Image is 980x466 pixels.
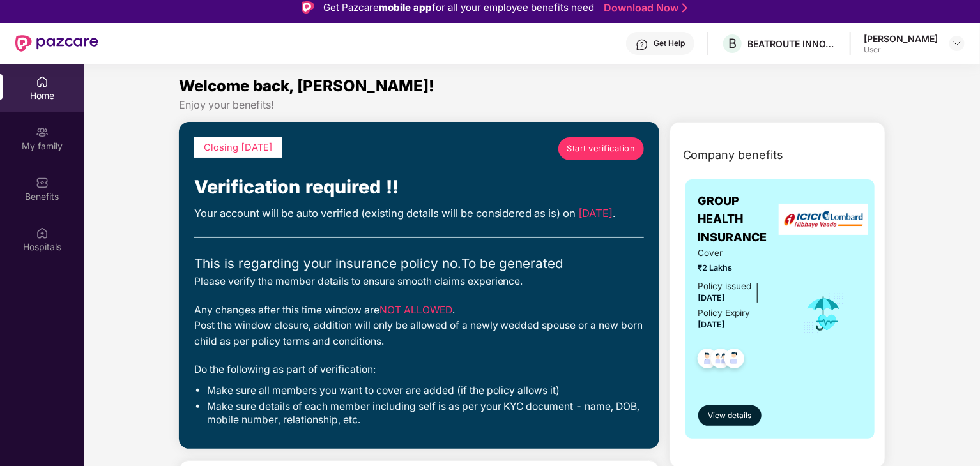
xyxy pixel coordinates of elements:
div: BEATROUTE INNOVATIONS PRIVATE LIMITE [747,38,837,50]
img: svg+xml;base64,PHN2ZyB3aWR0aD0iMjAiIGhlaWdodD0iMjAiIHZpZXdCb3g9IjAgMCAyMCAyMCIgZmlsbD0ibm9uZSIgeG... [36,126,49,139]
div: Any changes after this time window are . Post the window closure, addition will only be allowed o... [194,303,644,350]
strong: mobile app [379,1,432,13]
span: Welcome back, [PERSON_NAME]! [179,77,434,95]
img: New Pazcare Logo [15,35,98,52]
img: icon [803,292,845,334]
div: Please verify the member details to ensure smooth claims experience. [194,274,644,290]
span: ₹2 Lakhs [698,262,786,274]
span: Company benefits [683,146,784,164]
span: GROUP HEALTH INSURANCE [698,192,786,246]
img: svg+xml;base64,PHN2ZyBpZD0iSG9tZSIgeG1sbnM9Imh0dHA6Ly93d3cudzMub3JnLzIwMDAvc3ZnIiB3aWR0aD0iMjAiIG... [36,75,49,88]
div: Policy Expiry [698,306,751,320]
img: svg+xml;base64,PHN2ZyBpZD0iSGVscC0zMngzMiIgeG1sbnM9Imh0dHA6Ly93d3cudzMub3JnLzIwMDAvc3ZnIiB3aWR0aD... [636,38,648,51]
img: insurerLogo [779,204,868,235]
button: View details [698,405,762,426]
img: svg+xml;base64,PHN2ZyBpZD0iRHJvcGRvd24tMzJ4MzIiIHhtbG5zPSJodHRwOi8vd3d3LnczLm9yZy8yMDAwL3N2ZyIgd2... [952,38,962,49]
div: User [864,45,938,55]
span: [DATE] [698,320,726,329]
div: Policy issued [698,280,752,293]
img: svg+xml;base64,PHN2ZyB4bWxucz0iaHR0cDovL3d3dy53My5vcmcvMjAwMC9zdmciIHdpZHRoPSI0OC45MTUiIGhlaWdodD... [705,345,737,376]
span: Closing [DATE] [204,142,273,153]
div: Do the following as part of verification: [194,362,644,378]
img: Stroke [682,1,687,15]
li: Make sure details of each member including self is as per your KYC document - name, DOB, mobile n... [207,400,644,427]
img: svg+xml;base64,PHN2ZyBpZD0iSG9zcGl0YWxzIiB4bWxucz0iaHR0cDovL3d3dy53My5vcmcvMjAwMC9zdmciIHdpZHRoPS... [36,227,49,239]
li: Make sure all members you want to cover are added (if the policy allows it) [207,384,644,398]
a: Download Now [604,1,684,15]
img: svg+xml;base64,PHN2ZyBpZD0iQmVuZWZpdHMiIHhtbG5zPSJodHRwOi8vd3d3LnczLm9yZy8yMDAwL3N2ZyIgd2lkdGg9Ij... [36,176,49,189]
div: Verification required !! [194,173,644,202]
span: NOT ALLOWED [379,304,452,316]
span: Cover [698,246,786,260]
div: Enjoy your benefits! [179,98,886,112]
div: Your account will be auto verified (existing details will be considered as is) on . [194,205,644,222]
span: [DATE] [579,207,613,220]
div: [PERSON_NAME] [864,33,938,45]
img: Logo [302,1,314,14]
a: Start verification [558,137,644,160]
span: Start verification [567,142,635,155]
img: svg+xml;base64,PHN2ZyB4bWxucz0iaHR0cDovL3d3dy53My5vcmcvMjAwMC9zdmciIHdpZHRoPSI0OC45NDMiIGhlaWdodD... [719,345,750,376]
span: B [728,36,737,51]
span: View details [708,410,751,422]
span: [DATE] [698,293,726,303]
div: This is regarding your insurance policy no. To be generated [194,253,644,274]
img: svg+xml;base64,PHN2ZyB4bWxucz0iaHR0cDovL3d3dy53My5vcmcvMjAwMC9zdmciIHdpZHRoPSI0OC45NDMiIGhlaWdodD... [692,345,723,376]
div: Get Help [654,38,685,49]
